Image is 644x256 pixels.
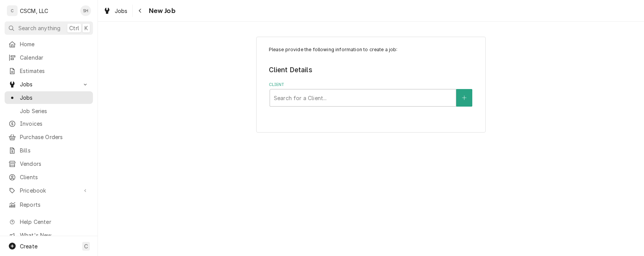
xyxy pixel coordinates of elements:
[100,5,131,17] a: Jobs
[456,89,472,107] button: Create New Client
[5,78,93,91] a: Go to Jobs
[5,51,93,64] a: Calendar
[5,184,93,197] a: Go to Pricebook
[18,24,60,32] span: Search anything
[5,157,93,170] a: Vendors
[5,65,93,77] a: Estimates
[269,46,473,107] div: Job Create/Update Form
[115,7,128,15] span: Jobs
[84,242,88,250] span: C
[20,40,89,48] span: Home
[20,107,89,115] span: Job Series
[20,173,89,181] span: Clients
[20,218,88,226] span: Help Center
[20,94,89,102] span: Jobs
[5,38,93,50] a: Home
[269,46,473,53] p: Please provide the following information to create a job:
[20,186,78,194] span: Pricebook
[5,131,93,143] a: Purchase Orders
[5,144,93,157] a: Bills
[20,231,88,239] span: What's New
[20,201,89,209] span: Reports
[5,21,93,35] button: Search anythingCtrlK
[5,229,93,241] a: Go to What's New
[5,91,93,104] a: Jobs
[7,5,18,16] div: C
[146,6,176,16] span: New Job
[80,5,91,16] div: SH
[134,5,146,17] button: Navigate back
[20,80,78,88] span: Jobs
[20,243,37,250] span: Create
[20,160,89,168] span: Vendors
[462,95,467,100] svg: Create New Client
[269,82,473,107] div: Client
[20,146,89,154] span: Bills
[20,53,89,62] span: Calendar
[269,82,473,88] label: Client
[5,215,93,228] a: Go to Help Center
[20,133,89,141] span: Purchase Orders
[20,67,89,75] span: Estimates
[256,37,486,133] div: Job Create/Update
[80,5,91,16] div: Serra Heyen's Avatar
[85,24,88,32] span: K
[5,171,93,183] a: Clients
[20,7,48,15] div: CSCM, LLC
[20,120,89,128] span: Invoices
[269,65,473,75] legend: Client Details
[69,24,79,32] span: Ctrl
[5,117,93,130] a: Invoices
[5,105,93,117] a: Job Series
[5,198,93,211] a: Reports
